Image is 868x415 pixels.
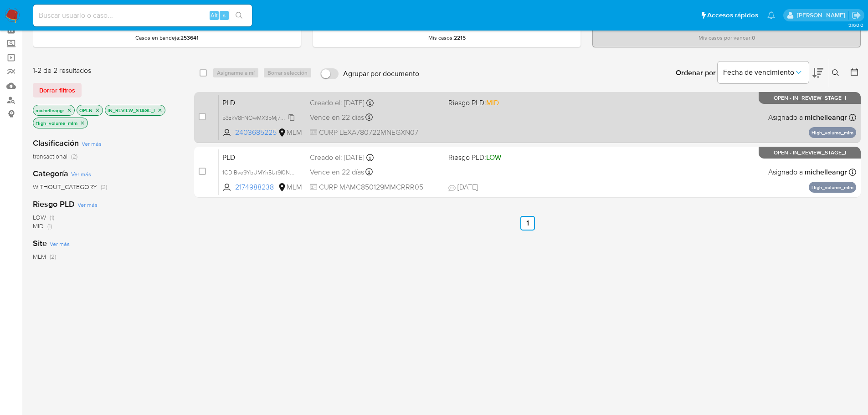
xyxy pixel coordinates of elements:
p: michelleangelica.rodriguez@mercadolibre.com.mx [797,11,848,20]
span: s [223,11,226,20]
button: search-icon [230,9,248,22]
a: Salir [852,10,861,20]
a: Notificaciones [767,11,775,19]
input: Buscar usuario o caso... [33,10,252,21]
span: 3.160.0 [848,21,863,29]
span: Alt [211,11,218,20]
span: Accesos rápidos [707,10,758,20]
